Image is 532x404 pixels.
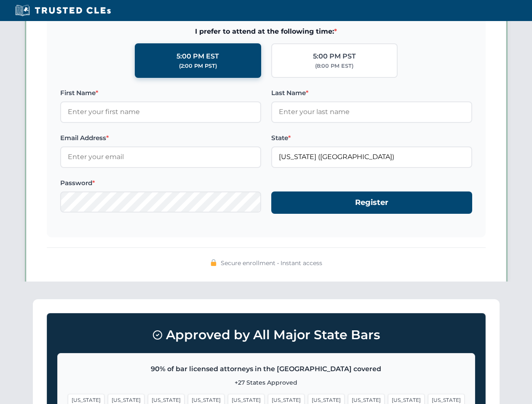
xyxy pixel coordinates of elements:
[60,133,261,143] label: Email Address
[313,51,356,62] div: 5:00 PM PST
[68,364,465,375] p: 90% of bar licensed attorneys in the [GEOGRAPHIC_DATA] covered
[271,133,472,143] label: State
[176,51,219,62] div: 5:00 PM EST
[271,191,472,214] button: Register
[60,26,472,37] span: I prefer to attend at the following time:
[221,258,322,268] span: Secure enrollment • Instant access
[271,146,472,167] input: Florida (FL)
[60,88,261,98] label: First Name
[210,259,217,266] img: 🔒
[271,101,472,122] input: Enter your last name
[60,101,261,122] input: Enter your first name
[57,324,475,346] h3: Approved by All Major State Bars
[179,62,217,70] div: (2:00 PM PST)
[271,88,472,98] label: Last Name
[13,4,113,17] img: Trusted CLEs
[60,146,261,167] input: Enter your email
[68,378,465,387] p: +27 States Approved
[315,62,353,70] div: (8:00 PM EST)
[60,178,261,188] label: Password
